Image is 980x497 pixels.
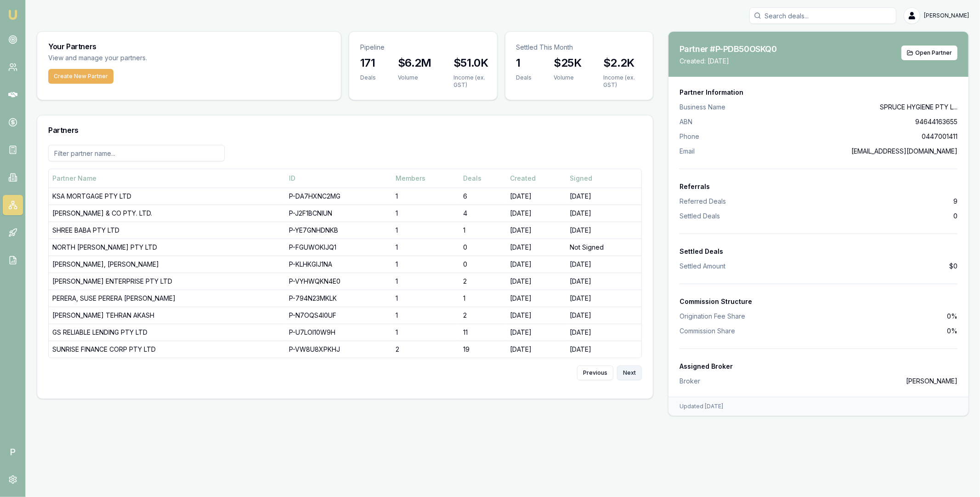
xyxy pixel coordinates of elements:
[459,341,506,358] td: 19
[566,290,641,307] td: [DATE]
[392,307,460,324] td: 1
[49,307,285,324] td: [PERSON_NAME] TEHRAN AKASH
[680,197,726,206] span: Referred Deals
[516,74,532,81] div: Deals
[570,174,638,183] div: Signed
[459,205,506,222] td: 4
[463,174,503,183] div: Deals
[285,324,392,341] td: P-U7LOI10W9H
[915,117,957,126] span: 94644163655
[392,290,460,307] td: 1
[48,43,330,50] h3: Your Partners
[506,188,566,205] td: [DATE]
[749,7,896,24] input: Search deals
[680,262,725,271] span: Settled Amount
[566,307,641,324] td: [DATE]
[680,132,699,141] span: Phone
[392,188,460,205] td: 1
[285,273,392,290] td: P-VYHWQKN4E0
[953,197,957,206] span: 9
[915,49,952,57] span: Open Partner
[506,205,566,222] td: [DATE]
[392,256,460,273] td: 1
[680,182,957,191] div: Referrals
[459,290,506,307] td: 1
[49,324,285,341] td: GS RELIABLE LENDING PTY LTD
[506,324,566,341] td: [DATE]
[680,147,695,156] span: Email
[48,69,113,84] button: Create New Partner
[924,12,969,19] span: [PERSON_NAME]
[566,324,641,341] td: [DATE]
[392,239,460,256] td: 1
[285,307,392,324] td: P-N7OQS4I0UF
[949,262,957,271] span: $0
[516,56,532,70] h3: 1
[459,239,506,256] td: 0
[52,174,282,183] div: Partner Name
[603,74,642,89] div: Income (ex. GST)
[453,74,488,89] div: Income (ex. GST)
[506,239,566,256] td: [DATE]
[901,46,957,60] button: Open Partner
[48,145,225,161] input: Filter partner name...
[566,205,641,222] td: [DATE]
[577,366,613,380] button: Previous
[506,256,566,273] td: [DATE]
[680,57,792,66] p: Created: [DATE]
[566,188,641,205] td: [DATE]
[49,239,285,256] td: NORTH [PERSON_NAME] PTY LTD
[947,312,957,321] span: 0%
[617,366,642,380] button: Next
[48,126,642,134] h3: Partners
[506,273,566,290] td: [DATE]
[453,56,488,70] h3: $51.0K
[680,403,723,410] div: Updated [DATE]
[392,324,460,341] td: 1
[3,442,23,462] span: P
[49,188,285,205] td: KSA MORTGAGE PTY LTD
[506,290,566,307] td: [DATE]
[680,297,957,306] div: Commission Structure
[285,256,392,273] td: P-KLHKGIJ1NA
[506,222,566,239] td: [DATE]
[680,103,725,112] span: Business Name
[680,43,792,56] h3: Partner #P-PDB50OSKQ0
[506,307,566,324] td: [DATE]
[289,174,388,183] div: ID
[680,326,735,336] span: Commission Share
[880,103,957,112] span: SPRUCE HYGIENE PTY L...
[566,222,641,239] td: [DATE]
[459,222,506,239] td: 1
[566,256,641,273] td: [DATE]
[906,377,957,386] span: [PERSON_NAME]
[360,43,486,52] p: Pipeline
[554,74,582,81] div: Volume
[566,273,641,290] td: [DATE]
[285,188,392,205] td: P-DA7HXNC2MG
[680,88,957,97] div: Partner Information
[506,341,566,358] td: [DATE]
[570,243,638,252] div: Not Signed
[680,362,957,371] div: Assigned Broker
[285,290,392,307] td: P-794N23MKLK
[7,9,18,20] img: emu-icon-u.png
[48,53,283,63] p: View and manage your partners.
[285,239,392,256] td: P-FGUWOKIJQ1
[680,247,957,256] div: Settled Deals
[947,326,957,336] span: 0%
[392,273,460,290] td: 1
[49,273,285,290] td: [PERSON_NAME] ENTERPRISE PTY LTD
[49,341,285,358] td: SUNRISE FINANCE CORP PTY LTD
[516,43,642,52] p: Settled This Month
[392,341,460,358] td: 2
[680,377,700,386] span: Broker
[603,56,642,70] h3: $2.2K
[398,74,431,81] div: Volume
[49,222,285,239] td: SHREE BABA PTY LTD
[953,211,957,221] span: 0
[392,205,460,222] td: 1
[360,74,376,81] div: Deals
